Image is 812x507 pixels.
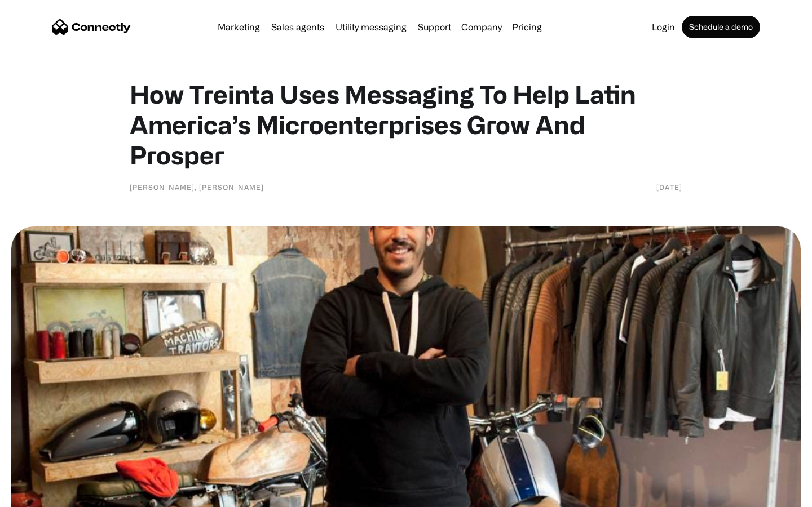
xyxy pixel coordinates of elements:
h1: How Treinta Uses Messaging To Help Latin America’s Microenterprises Grow And Prosper [130,79,682,170]
a: Sales agents [267,23,329,32]
div: [PERSON_NAME], [PERSON_NAME] [130,181,264,193]
a: Pricing [507,23,546,32]
div: [DATE] [656,181,682,193]
a: Utility messaging [331,23,411,32]
a: Schedule a demo [682,16,760,38]
aside: Language selected: English [11,487,68,503]
ul: Language list [23,487,68,503]
a: Marketing [213,23,264,32]
a: Login [647,23,679,32]
div: Company [461,19,502,35]
a: Support [413,23,456,32]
